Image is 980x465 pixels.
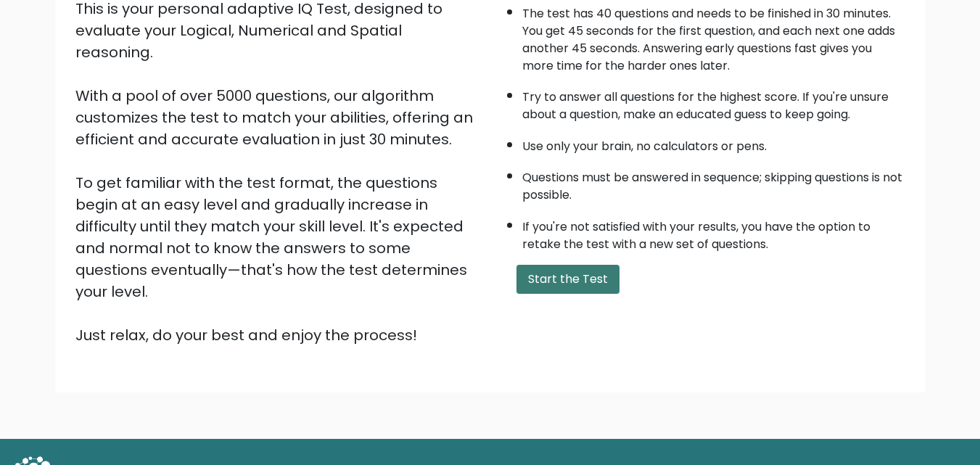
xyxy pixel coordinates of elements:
li: Try to answer all questions for the highest score. If you're unsure about a question, make an edu... [522,81,905,123]
li: Use only your brain, no calculators or pens. [522,131,905,155]
li: If you're not satisfied with your results, you have the option to retake the test with a new set ... [522,211,905,253]
li: Questions must be answered in sequence; skipping questions is not possible. [522,162,905,204]
button: Start the Test [516,265,619,294]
